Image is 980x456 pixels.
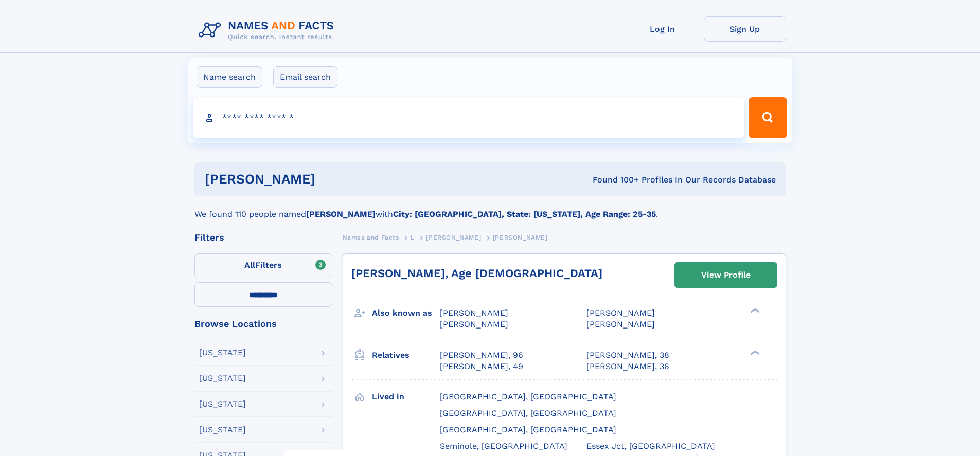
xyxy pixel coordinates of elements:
[440,361,523,372] a: [PERSON_NAME], 49
[426,231,481,244] a: [PERSON_NAME]
[194,16,343,44] img: Logo Names and Facts
[372,304,440,322] h3: Also known as
[748,307,760,314] div: ❯
[440,441,567,451] span: Seminole, [GEOGRAPHIC_DATA]
[411,231,415,244] a: L
[440,392,616,402] span: [GEOGRAPHIC_DATA], [GEOGRAPHIC_DATA]
[244,260,255,270] span: All
[351,267,602,280] a: [PERSON_NAME], Age [DEMOGRAPHIC_DATA]
[372,346,440,364] h3: Relatives
[426,234,481,241] span: [PERSON_NAME]
[393,209,656,219] b: City: [GEOGRAPHIC_DATA], State: [US_STATE], Age Range: 25-35
[586,441,715,451] span: Essex Jct, [GEOGRAPHIC_DATA]
[675,263,777,287] a: View Profile
[194,196,786,221] div: We found 110 people named with .
[193,97,744,138] input: search input
[440,319,508,329] span: [PERSON_NAME]
[194,319,332,329] div: Browse Locations
[704,16,786,42] a: Sign Up
[199,400,246,408] div: [US_STATE]
[199,426,246,434] div: [US_STATE]
[440,425,616,434] span: [GEOGRAPHIC_DATA], [GEOGRAPHIC_DATA]
[199,374,246,382] div: [US_STATE]
[440,308,508,318] span: [PERSON_NAME]
[749,97,787,138] button: Search Button
[493,234,548,241] span: [PERSON_NAME]
[621,16,704,42] a: Log In
[586,308,655,318] span: [PERSON_NAME]
[701,263,751,287] div: View Profile
[748,349,760,356] div: ❯
[586,361,669,372] a: [PERSON_NAME], 36
[586,350,669,361] a: [PERSON_NAME], 38
[440,408,616,418] span: [GEOGRAPHIC_DATA], [GEOGRAPHIC_DATA]
[372,388,440,406] h3: Lived in
[197,66,262,88] label: Name search
[194,253,332,278] label: Filters
[194,233,332,242] div: Filters
[273,66,337,88] label: Email search
[454,174,776,186] div: Found 100+ Profiles In Our Records Database
[205,173,454,186] h1: [PERSON_NAME]
[440,350,523,361] a: [PERSON_NAME], 96
[411,234,415,241] span: L
[199,349,246,357] div: [US_STATE]
[306,209,376,219] b: [PERSON_NAME]
[343,231,399,244] a: Names and Facts
[586,319,655,329] span: [PERSON_NAME]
